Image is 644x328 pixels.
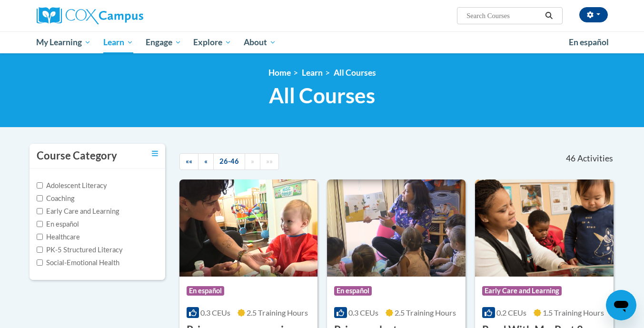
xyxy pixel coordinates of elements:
a: Next [245,153,260,170]
iframe: Button to launch messaging window [606,290,636,320]
span: » [251,157,254,165]
span: 2.5 Training Hours [247,308,308,317]
span: En español [187,286,224,296]
span: Activities [577,153,613,164]
span: 0.3 CEUs [200,308,230,317]
a: Previous [198,153,214,170]
h3: Course Category [37,149,117,163]
span: Explore [193,37,231,48]
span: 1.5 Training Hours [543,308,604,317]
label: Early Care and Learning [37,206,119,217]
img: Course Logo [327,179,466,277]
div: Main menu [22,31,622,53]
span: Learn [103,37,133,48]
button: Account Settings [579,7,608,22]
a: All Courses [334,68,376,78]
a: Begining [179,153,198,170]
a: Learn [302,68,323,78]
img: Cox Campus [37,7,143,24]
input: Checkbox for Options [37,259,43,266]
img: Course Logo [475,179,614,277]
label: Adolescent Literacy [37,180,107,191]
a: Explore [187,31,238,53]
span: 0.2 CEUs [496,308,526,317]
label: Coaching [37,193,74,204]
span: »» [266,157,273,165]
a: Cox Campus [37,7,218,24]
a: My Learning [30,31,98,53]
input: Checkbox for Options [37,208,43,214]
input: Checkbox for Options [37,195,43,201]
span: Engage [146,37,181,48]
img: Course Logo [179,179,318,277]
span: About [244,37,276,48]
span: Early Care and Learning [482,286,562,296]
label: En español [37,219,79,229]
a: Toggle collapse [152,149,158,159]
a: About [238,31,282,53]
label: PK-5 Structured Literacy [37,245,123,255]
input: Checkbox for Options [37,221,43,227]
span: 2.5 Training Hours [395,308,456,317]
span: En español [334,286,372,296]
button: Search [542,10,556,21]
label: Social-Emotional Health [37,258,119,268]
input: Checkbox for Options [37,247,43,253]
span: My Learning [36,37,91,48]
span: En español [569,37,609,47]
input: Checkbox for Options [37,182,43,189]
span: All Courses [269,83,375,108]
label: Healthcare [37,232,80,242]
a: Learn [97,31,139,53]
input: Search Courses [466,10,542,21]
a: End [260,153,279,170]
a: En español [563,32,615,52]
input: Checkbox for Options [37,234,43,240]
span: «« [186,157,192,165]
span: 46 [566,153,575,164]
span: « [204,157,208,165]
a: Engage [139,31,188,53]
a: Home [268,68,291,78]
a: 26-46 [213,153,245,170]
span: 0.3 CEUs [348,308,378,317]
